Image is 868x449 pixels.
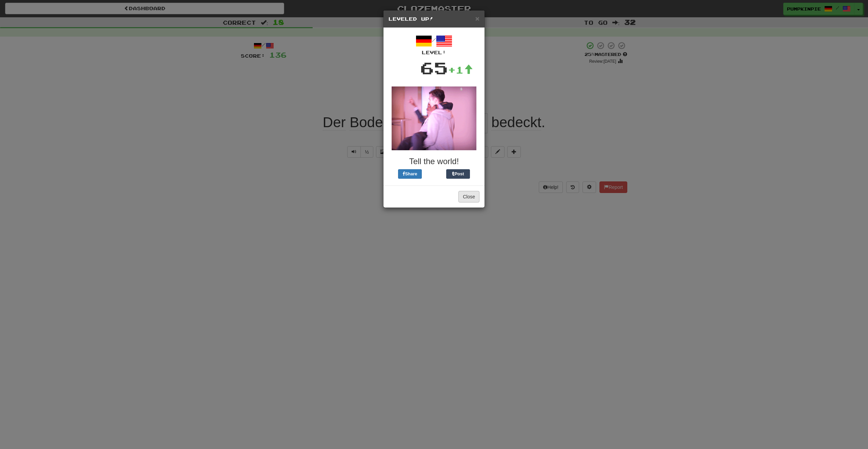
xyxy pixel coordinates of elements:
span: × [475,15,479,22]
div: Level: [389,49,479,56]
h3: Tell the world! [389,157,479,166]
img: spinning-7b6715965d7e0220b69722fa66aa21efa1181b58e7b7375ebe2c5b603073e17d.gif [392,86,476,150]
button: Post [446,169,470,179]
button: Share [398,169,422,179]
iframe: X Post Button [422,169,446,179]
h5: Leveled Up! [389,16,479,22]
button: Close [458,191,479,202]
button: Close [475,15,479,22]
div: 65 [420,56,448,80]
div: / [389,33,479,56]
div: +1 [448,63,473,77]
